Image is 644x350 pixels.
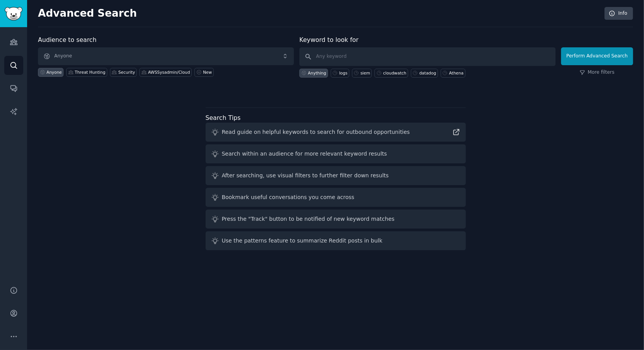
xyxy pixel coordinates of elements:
div: Press the "Track" button to be notified of new keyword matches [222,215,395,223]
label: Audience to search [38,36,96,43]
label: Search Tips [206,114,241,121]
img: GummySearch logo [5,7,22,21]
div: Security [118,69,135,75]
div: cloudwatch [383,70,406,76]
div: logs [339,70,347,76]
a: Info [605,7,633,20]
div: Threat Hunting [75,69,105,75]
div: siem [361,70,370,76]
input: Any keyword [299,47,555,66]
div: Read guide on helpful keywords to search for outbound opportunities [222,128,410,136]
div: Anyone [46,69,62,75]
button: Anyone [38,47,294,65]
div: Bookmark useful conversations you come across [222,193,355,201]
div: Search within an audience for more relevant keyword results [222,150,387,158]
div: Anything [308,70,326,76]
a: New [194,68,213,77]
div: AWSSysadmin/Cloud [148,69,190,75]
div: datadog [419,70,436,76]
button: Perform Advanced Search [561,47,633,65]
div: Athena [449,70,464,76]
div: Use the patterns feature to summarize Reddit posts in bulk [222,237,383,245]
h2: Advanced Search [38,7,600,20]
a: More filters [580,69,615,76]
div: New [203,69,212,75]
label: Keyword to look for [299,36,359,43]
div: After searching, use visual filters to further filter down results [222,172,389,180]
